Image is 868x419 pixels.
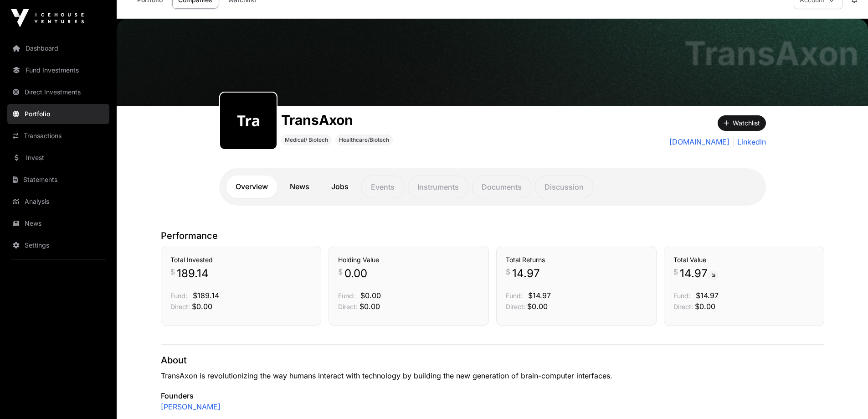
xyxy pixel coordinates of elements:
[161,390,824,401] p: Founders
[673,266,678,277] span: $
[170,266,175,277] span: $
[680,266,719,281] span: 14.97
[226,176,277,198] a: Overview
[7,235,109,255] a: Settings
[512,266,540,281] span: 14.97
[285,136,328,144] span: Medical/ Biotech
[322,176,358,198] a: Jobs
[281,176,318,198] a: News
[506,266,510,277] span: $
[822,375,868,419] iframe: Chat Widget
[7,148,109,168] a: Invest
[684,37,859,70] h1: TransAxon
[344,266,367,281] span: 0.00
[535,176,593,198] p: Discussion
[224,96,273,145] img: transaxon309.png
[281,112,393,128] h1: TransAxon
[170,255,312,264] h3: Total Invested
[733,136,766,147] a: LinkedIn
[193,291,219,300] span: $189.14
[472,176,531,198] p: Documents
[695,302,715,311] span: $0.00
[7,82,109,102] a: Direct Investments
[360,302,380,311] span: $0.00
[7,60,109,80] a: Fund Investments
[506,255,647,264] h3: Total Returns
[361,176,404,198] p: Events
[338,255,479,264] h3: Holding Value
[673,255,815,264] h3: Total Value
[7,170,109,190] a: Statements
[718,115,766,131] button: Watchlist
[7,191,109,212] a: Analysis
[11,9,84,27] img: Icehouse Ventures Logo
[226,176,759,198] nav: Tabs
[170,303,190,310] span: Direct:
[170,292,187,300] span: Fund:
[408,176,468,198] p: Instruments
[528,291,551,300] span: $14.97
[673,292,690,300] span: Fund:
[669,136,729,147] a: [DOMAIN_NAME]
[338,303,358,310] span: Direct:
[673,303,693,310] span: Direct:
[117,19,868,106] img: TransAxon
[161,401,221,412] a: [PERSON_NAME]
[7,104,109,124] a: Portfolio
[696,291,719,300] span: $14.97
[7,213,109,233] a: News
[360,291,381,300] span: $0.00
[7,38,109,58] a: Dashboard
[161,229,824,242] p: Performance
[338,292,355,300] span: Fund:
[506,303,525,310] span: Direct:
[339,136,389,144] span: Healthcare/Biotech
[161,370,824,381] p: TransAxon is revolutionizing the way humans interact with technology by building the new generati...
[7,126,109,146] a: Transactions
[161,354,824,367] p: About
[338,266,343,277] span: $
[192,302,212,311] span: $0.00
[527,302,548,311] span: $0.00
[506,292,523,300] span: Fund:
[177,266,209,281] span: 189.14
